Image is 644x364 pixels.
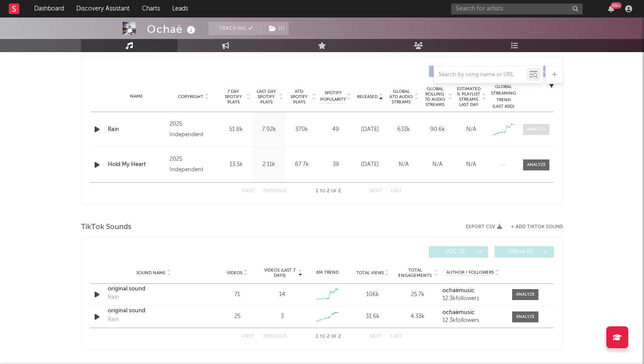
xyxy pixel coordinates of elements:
[423,86,447,107] span: Global Rolling 7D Audio Streams
[500,249,541,254] span: Official ( 0 )
[389,125,418,134] div: 633k
[355,125,385,134] div: [DATE]
[442,310,474,315] strong: ochaèmusic
[611,2,622,9] div: 99 +
[456,125,486,134] div: N/A
[391,189,402,194] button: Last
[320,125,351,134] div: 49
[255,89,278,105] span: Last Day Spotify Plays
[442,288,503,294] a: ochaèmusic
[397,312,438,321] div: 4.33k
[352,290,393,299] div: 106k
[435,249,475,254] span: UGC ( 2 )
[423,160,452,169] div: N/A
[178,94,203,99] span: Copyright
[170,154,217,175] div: 2025 Independent
[307,269,348,276] div: 6M Trend
[355,160,385,169] div: [DATE]
[397,290,438,299] div: 25.7k
[456,86,481,107] span: Estimated % Playlist Streams Last Day
[262,268,297,278] span: Videos (last 7 days)
[429,246,488,258] button: UGC(2)
[442,296,503,302] div: 12.3k followers
[320,90,346,103] span: Spotify Popularity
[222,160,250,169] div: 13.5k
[442,288,474,293] strong: ochaèmusic
[287,125,316,134] div: 370k
[466,224,502,230] button: Export CSV
[287,89,311,105] span: ATD Spotify Plays
[287,160,316,169] div: 87.7k
[281,312,284,321] div: 3
[170,119,217,140] div: 2025 Independent
[370,334,382,339] button: Next
[320,160,351,169] div: 39
[108,125,165,134] a: Rain
[108,93,165,100] div: Name
[108,307,199,315] a: original sound
[304,186,352,197] div: 1 2 2
[331,335,336,339] span: of
[320,189,325,193] span: to
[434,71,527,78] input: Search by song name or URL
[495,246,554,258] button: Official(0)
[222,89,245,105] span: 7 Day Spotify Plays
[255,125,283,134] div: 7.92k
[320,335,325,339] span: to
[442,318,503,324] div: 12.3k followers
[217,290,258,299] div: 71
[136,270,166,276] span: Sound Name
[389,89,413,105] span: Global ATD Audio Streams
[242,189,255,194] button: First
[217,312,258,321] div: 25
[502,225,563,230] button: + Add TikTok Sound
[423,125,452,134] div: 90.6k
[255,160,283,169] div: 2.11k
[108,160,165,169] a: Hold My Heart
[147,22,198,36] div: Ochaè
[511,225,563,230] button: + Add TikTok Sound
[222,125,250,134] div: 51.8k
[391,334,402,339] button: Last
[331,189,336,193] span: of
[490,84,517,110] div: Global Streaming Trend (Last 60D)
[389,160,418,169] div: N/A
[442,310,503,316] a: ochaèmusic
[608,5,614,12] button: 99+
[108,315,119,324] div: Rain
[263,334,287,339] button: Previous
[263,22,289,35] span: ( 1 )
[397,268,433,278] span: Total Engagements
[451,4,583,14] input: Search for artists
[81,222,131,233] span: TikTok Sounds
[357,94,378,99] span: Released
[352,312,393,321] div: 31.6k
[264,22,289,35] button: (1)
[209,22,263,35] button: Tracking
[370,189,382,194] button: Next
[108,285,199,293] a: original sound
[108,293,119,302] div: Rain
[356,270,384,276] span: Total Views
[456,160,486,169] div: N/A
[242,334,255,339] button: First
[446,270,494,276] span: Author / Followers
[227,270,242,276] span: Videos
[304,332,352,342] div: 1 2 2
[263,189,287,194] button: Previous
[279,290,285,299] div: 14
